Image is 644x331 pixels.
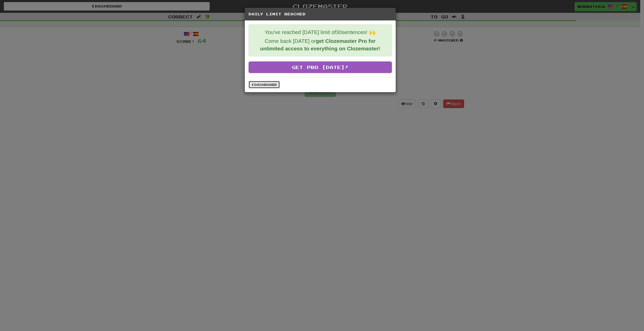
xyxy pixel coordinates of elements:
a: Get Pro [DATE]! [249,61,392,73]
p: Come back [DATE] or [253,37,388,52]
h5: Daily Limit Reached [249,12,392,17]
strong: get Clozemaster Pro for unlimited access to everything on Clozemaster! [260,38,380,51]
p: You've reached [DATE] limit of 30 sentences! 🙌 [253,28,388,36]
a: Dashboard [249,81,280,88]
